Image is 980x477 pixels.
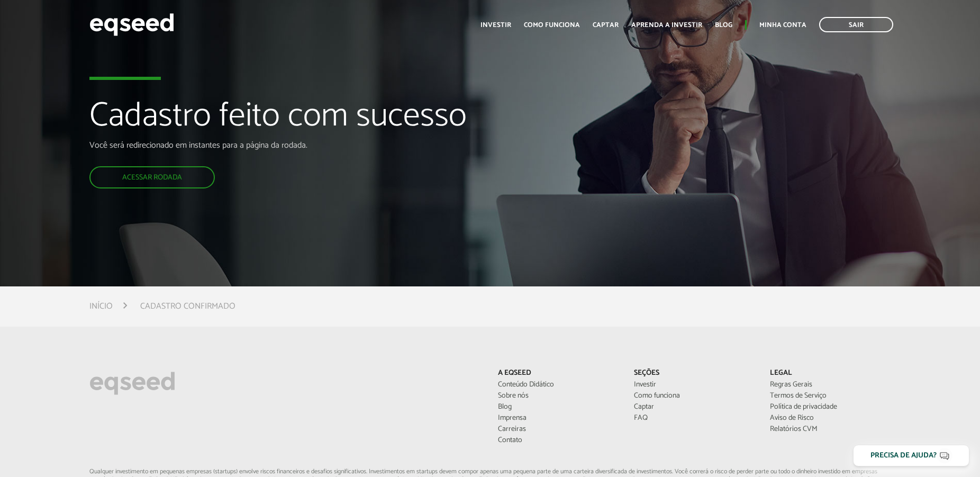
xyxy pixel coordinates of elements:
a: Investir [634,381,754,389]
a: Aviso de Risco [770,415,890,422]
a: Imprensa [498,415,618,422]
p: Legal [770,369,890,378]
a: Carreiras [498,426,618,433]
a: Captar [634,403,754,411]
a: Sobre nós [498,392,618,400]
p: Você será redirecionado em instantes para a página da rodada. [89,140,564,150]
a: Investir [480,22,511,29]
a: Contato [498,437,618,444]
a: Acessar rodada [89,166,215,188]
a: Início [89,302,113,311]
p: Seções [634,369,754,378]
img: EqSeed [89,11,174,39]
a: Regras Gerais [770,381,890,389]
a: Captar [593,22,619,29]
a: Como funciona [634,392,754,400]
a: Como funciona [524,22,580,29]
a: Sair [819,17,893,32]
a: Conteúdo Didático [498,381,618,389]
img: EqSeed Logo [89,369,175,398]
a: Blog [498,403,618,411]
a: FAQ [634,415,754,422]
p: A EqSeed [498,369,618,378]
a: Termos de Serviço [770,392,890,400]
a: Minha conta [759,22,806,29]
a: Blog [715,22,732,29]
a: Política de privacidade [770,403,890,411]
h1: Cadastro feito com sucesso [89,98,564,140]
li: Cadastro confirmado [140,299,235,313]
a: Relatórios CVM [770,426,890,433]
a: Aprenda a investir [631,22,702,29]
